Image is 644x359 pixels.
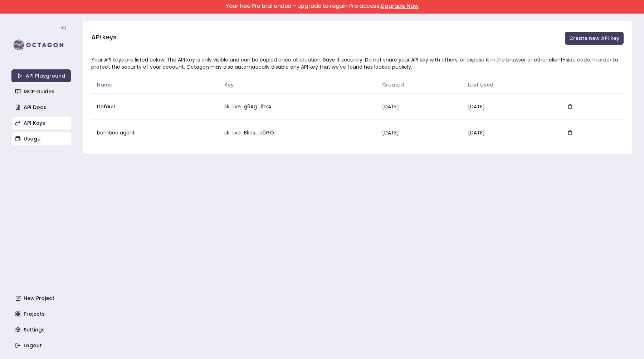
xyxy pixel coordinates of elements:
[12,117,72,129] a: API Keys
[219,93,376,119] td: sk_live_g9Ag....lhkA
[12,339,72,352] a: Logout
[91,56,624,70] div: Your API keys are listed below. The API key is only visible and can be copied once at creation. S...
[91,119,219,146] td: bamboo agent
[12,323,72,336] a: Settings
[12,132,72,145] a: Usage
[462,93,557,119] td: [DATE]
[381,2,419,10] a: Upgrade Now
[91,76,219,93] th: Name
[219,119,376,146] td: sk_live_Bkcs....a0GQ
[565,32,624,45] button: Create new API key
[462,76,557,93] th: Last Used
[12,292,72,305] a: New Project
[11,69,71,82] a: API Playground
[376,119,462,146] td: [DATE]
[91,93,219,119] td: Default
[376,76,462,93] th: Created
[219,76,376,93] th: Key
[91,32,116,42] h3: API keys
[12,308,72,320] a: Projects
[6,3,638,9] h5: Your free Pro trial ended - upgrade to regain Pro access.
[11,38,71,52] img: logo-rect-yK7x_WSZ.svg
[12,85,72,98] a: MCP Guides
[462,119,557,146] td: [DATE]
[376,93,462,119] td: [DATE]
[12,101,72,114] a: API Docs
